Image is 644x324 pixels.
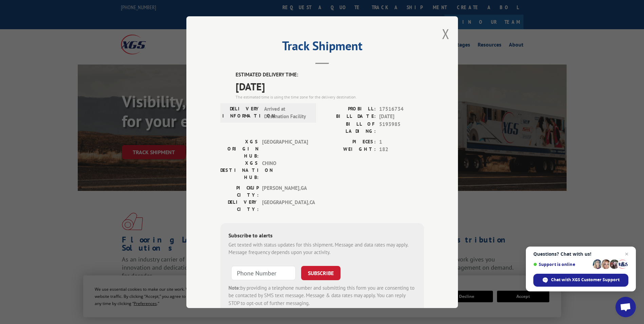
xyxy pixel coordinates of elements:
[533,262,590,267] span: Support is online
[220,138,259,159] label: XGS ORIGIN HUB:
[264,105,310,120] span: Arrived at Destination Facility
[236,78,424,94] span: [DATE]
[220,159,259,181] label: XGS DESTINATION HUB:
[322,105,376,113] label: PROBILL:
[301,266,341,280] button: SUBSCRIBE
[322,113,376,121] label: BILL DATE:
[236,71,424,79] label: ESTIMATED DELIVERY TIME:
[533,274,628,287] div: Chat with XGS Customer Support
[262,138,308,159] span: [GEOGRAPHIC_DATA]
[615,297,636,317] div: Open chat
[228,284,416,307] div: by providing a telephone number and submitting this form you are consenting to be contacted by SM...
[379,113,424,121] span: [DATE]
[220,198,259,213] label: DELIVERY CITY:
[220,41,424,54] h2: Track Shipment
[228,284,240,291] strong: Note:
[228,231,416,241] div: Subscribe to alerts
[551,277,620,283] span: Chat with XGS Customer Support
[379,120,424,134] span: 5193985
[222,105,261,120] label: DELIVERY INFORMATION:
[231,266,296,280] input: Phone Number
[533,251,628,257] span: Questions? Chat with us!
[262,159,308,181] span: CHINO
[236,94,424,100] div: The estimated time is using the time zone for the delivery destination.
[322,120,376,134] label: BILL OF LADING:
[262,184,308,198] span: [PERSON_NAME] , GA
[228,241,416,256] div: Get texted with status updates for this shipment. Message and data rates may apply. Message frequ...
[322,146,376,154] label: WEIGHT:
[379,105,424,113] span: 17516734
[379,138,424,146] span: 1
[220,184,259,198] label: PICKUP CITY:
[379,146,424,154] span: 182
[262,198,308,213] span: [GEOGRAPHIC_DATA] , CA
[623,250,631,258] span: Close chat
[322,138,376,146] label: PIECES:
[442,25,449,43] button: Close modal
